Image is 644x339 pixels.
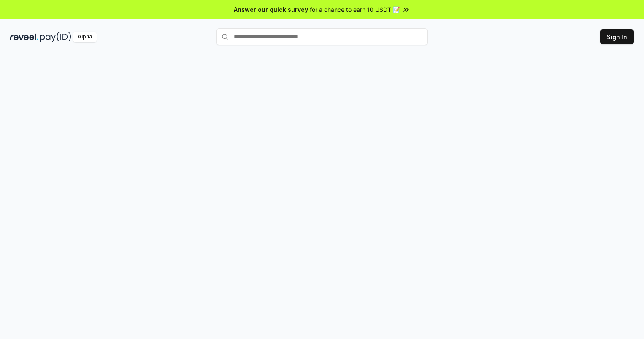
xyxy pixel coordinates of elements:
span: for a chance to earn 10 USDT 📝 [310,5,400,14]
div: Alpha [73,32,97,42]
img: pay_id [40,32,71,42]
button: Sign In [600,29,634,44]
img: reveel_dark [10,32,38,42]
span: Answer our quick survey [234,5,308,14]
